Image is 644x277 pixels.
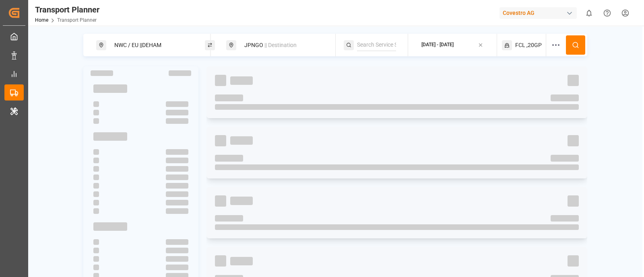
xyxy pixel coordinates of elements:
button: Help Center [598,4,616,22]
div: [DATE] - [DATE] [421,41,454,49]
button: Covestro AG [500,5,580,21]
div: Covestro AG [500,7,577,19]
div: NWC / EU [109,38,196,53]
a: Home [35,17,48,23]
span: || DEHAM [140,42,161,48]
div: JPNGO [239,38,326,53]
div: Transport Planner [35,4,99,16]
span: ,20GP [526,41,542,49]
span: || Destination [264,42,297,48]
input: Search Service String [357,39,396,51]
button: [DATE] - [DATE] [413,37,492,53]
button: show 0 new notifications [580,4,598,22]
span: FCL [515,41,525,49]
